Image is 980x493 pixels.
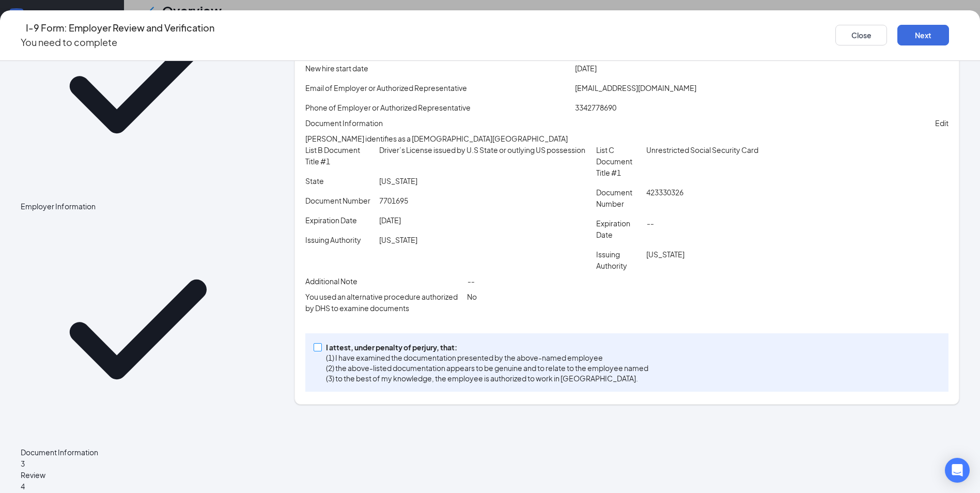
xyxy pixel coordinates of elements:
p: You need to complete [21,35,214,50]
span: [US_STATE] [379,176,417,186]
span: Unrestricted Social Security Card [646,145,758,155]
span: Driver’s License issued by U.S State or outlying US possession [379,145,585,155]
button: Close [835,25,887,45]
span: [US_STATE] [379,235,417,244]
p: List B Document Title #1 [305,144,375,167]
p: Expiration Date [305,214,375,226]
p: You used an alternative procedure authorized by DHS to examine documents [305,291,463,314]
span: Employer Information [21,201,255,212]
span: -- [646,219,654,228]
span: 3 [21,459,25,468]
span: [US_STATE] [646,250,685,259]
button: Next [897,25,949,45]
p: (2) the above-listed documentation appears to be genuine and to relate to the employee named [326,363,648,373]
p: Issuing Authority [596,249,643,271]
span: Review [21,469,255,481]
p: Document Number [596,187,643,209]
div: Open Intercom Messenger [945,458,970,483]
span: Document Information [305,117,383,129]
p: Expiration Date [596,218,643,240]
span: No [467,292,477,301]
p: Email of Employer or Authorized Representative [305,82,571,94]
p: Issuing Authority [305,234,375,245]
span: 3342778690 [575,103,616,112]
span: [EMAIL_ADDRESS][DOMAIN_NAME] [575,83,696,93]
p: New hire start date [305,63,571,74]
p: Phone of Employer or Authorized Representative [305,102,571,113]
span: 423330326 [646,188,683,197]
span: [DATE] [575,64,597,73]
span: [DATE] [379,215,401,225]
span: [PERSON_NAME] identifies as a [DEMOGRAPHIC_DATA][GEOGRAPHIC_DATA] [305,134,568,143]
span: 4 [21,482,25,491]
p: (3) to the best of my knowledge, the employee is authorized to work in [GEOGRAPHIC_DATA]. [326,373,648,383]
p: (1) I have examined the documentation presented by the above-named employee [326,352,648,363]
span: Document Information [21,446,255,458]
p: Additional Note [305,275,463,287]
h4: I-9 Form: Employer Review and Verification [26,21,214,35]
span: -- [467,276,474,286]
p: I attest, under penalty of perjury, that: [326,342,648,352]
p: Edit [935,117,948,129]
p: Document Number [305,195,375,206]
span: 7701695 [379,196,408,205]
svg: Checkmark [21,212,255,446]
p: State [305,175,375,187]
p: List C Document Title #1 [596,144,643,178]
